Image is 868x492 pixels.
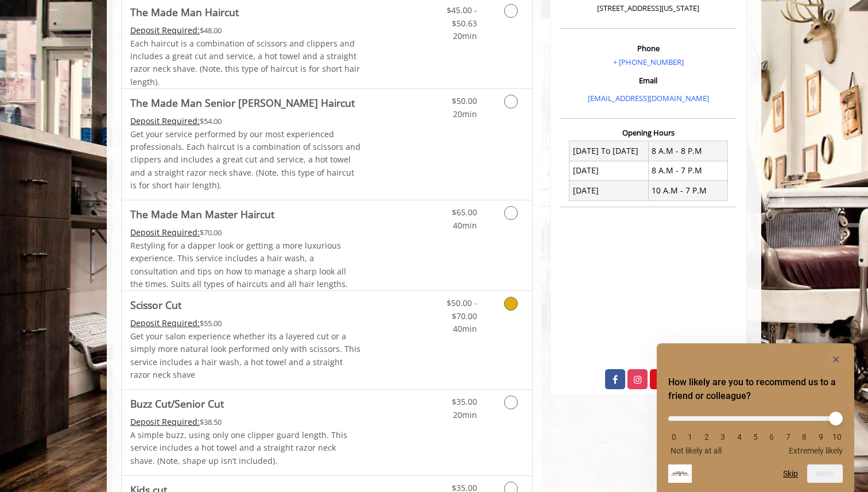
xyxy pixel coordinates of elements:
[563,76,734,84] h3: Email
[130,115,361,127] div: $54.00
[130,4,239,20] b: The Made Man Haircut
[452,207,477,218] span: $65.00
[734,432,745,441] li: 4
[648,161,727,180] td: 8 A.M - 7 P.M
[588,93,709,103] a: [EMAIL_ADDRESS][DOMAIN_NAME]
[453,109,477,119] span: 20min
[130,416,200,427] span: This service needs some Advance to be paid before we block your appointment
[453,220,477,231] span: 40min
[668,352,843,483] div: How likely are you to recommend us to a friend or colleague? Select an option from 0 to 10, with ...
[829,352,843,366] button: Hide survey
[613,57,684,67] a: + [PHONE_NUMBER]
[130,317,200,328] span: This service needs some Advance to be paid before we block your appointment
[130,24,361,37] div: $48.00
[130,240,348,289] span: Restyling for a dapper look or getting a more luxurious experience. This service includes a hair ...
[130,227,200,238] span: This service needs some Advance to be paid before we block your appointment
[130,396,224,412] b: Buzz Cut/Senior Cut
[563,2,734,14] p: [STREET_ADDRESS][US_STATE]
[130,429,361,467] p: A simple buzz, using only one clipper guard length. This service includes a hot towel and a strai...
[453,30,477,41] span: 20min
[130,128,361,192] p: Get your service performed by our most experienced professionals. Each haircut is a combination o...
[130,317,361,330] div: $55.00
[130,226,361,239] div: $70.00
[130,297,181,313] b: Scissor Cut
[701,432,712,441] li: 2
[831,432,843,441] li: 10
[782,432,794,441] li: 7
[447,5,477,28] span: $45.00 - $50.63
[130,25,200,36] span: This service needs some Advance to be paid before we block your appointment
[130,95,355,111] b: The Made Man Senior [PERSON_NAME] Haircut
[130,38,360,87] span: Each haircut is a combination of scissors and clippers and includes a great cut and service, a ho...
[668,432,680,441] li: 0
[668,375,843,403] h2: How likely are you to recommend us to a friend or colleague? Select an option from 0 to 10, with ...
[717,432,728,441] li: 3
[453,323,477,334] span: 40min
[560,129,737,137] h3: Opening Hours
[799,432,810,441] li: 8
[671,446,722,455] span: Not likely at all
[668,408,843,455] div: How likely are you to recommend us to a friend or colleague? Select an option from 0 to 10, with ...
[684,432,696,441] li: 1
[815,432,827,441] li: 9
[130,330,361,382] p: Get your salon experience whether its a layered cut or a simply more natural look performed only ...
[648,181,727,200] td: 10 A.M - 7 P.M
[789,446,843,455] span: Extremely likely
[648,141,727,161] td: 8 A.M - 8 P.M
[447,297,477,321] span: $50.00 - $70.00
[453,409,477,420] span: 20min
[452,396,477,407] span: $35.00
[563,44,734,52] h3: Phone
[750,432,761,441] li: 5
[452,95,477,106] span: $50.00
[766,432,777,441] li: 6
[569,141,649,161] td: [DATE] To [DATE]
[569,181,649,200] td: [DATE]
[130,206,274,222] b: The Made Man Master Haircut
[569,161,649,180] td: [DATE]
[783,469,798,478] button: Skip
[130,115,200,126] span: This service needs some Advance to be paid before we block your appointment
[807,464,843,483] button: Next question
[130,416,361,428] div: $38.50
